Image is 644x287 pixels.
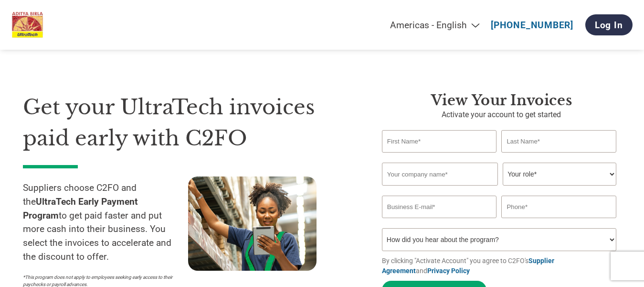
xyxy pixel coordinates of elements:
[501,196,616,218] input: Phone*
[382,219,497,224] div: Inavlid Email Address
[23,196,138,221] strong: UltraTech Early Payment Program
[23,181,188,264] p: Suppliers choose C2FO and the to get paid faster and put more cash into their business. You selec...
[382,154,497,159] div: Invalid first name or first name is too long
[382,196,497,218] input: Invalid Email format
[501,219,616,224] div: Inavlid Phone Number
[382,92,621,109] h3: View Your Invoices
[501,154,616,159] div: Invalid last name or last name is too long
[503,163,616,186] select: Title/Role
[382,163,498,186] input: Your company name*
[382,187,616,192] div: Invalid company name or company name is too long
[501,130,616,153] input: Last Name*
[427,267,470,275] a: Privacy Policy
[585,14,633,35] a: Log In
[382,109,621,121] p: Activate your account to get started
[382,130,497,153] input: First Name*
[382,256,621,276] p: By clicking "Activate Account" you agree to C2FO's and
[188,177,317,271] img: supply chain worker
[491,20,573,31] a: [PHONE_NUMBER]
[12,12,43,38] img: UltraTech
[23,92,353,154] h1: Get your UltraTech invoices paid early with C2FO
